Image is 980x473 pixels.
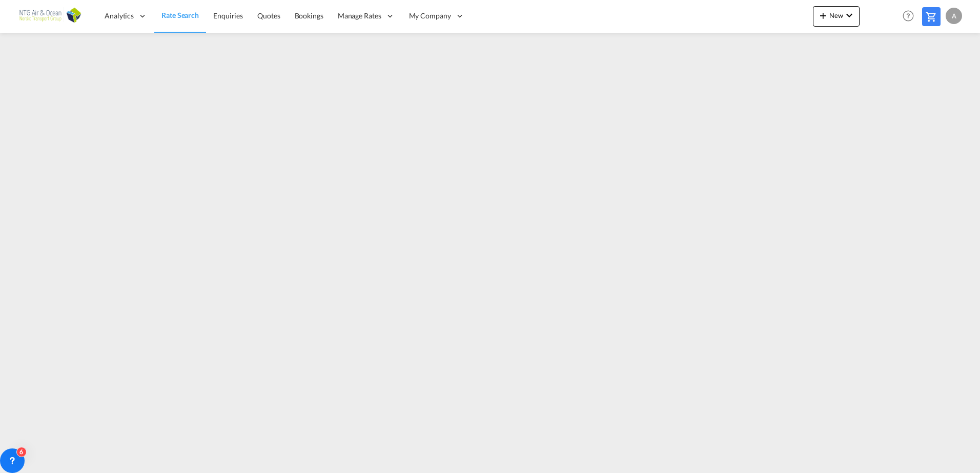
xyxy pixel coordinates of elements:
md-icon: icon-chevron-down [843,9,855,21]
div: Help [900,7,922,26]
span: Help [900,7,917,25]
span: Manage Rates [338,11,381,21]
div: A [946,8,962,24]
span: My Company [409,11,451,21]
span: Analytics [105,11,134,21]
button: icon-plus 400-fgNewicon-chevron-down [813,6,860,27]
span: Bookings [295,11,323,20]
md-icon: icon-plus 400-fg [817,9,829,21]
span: Quotes [257,11,280,20]
span: Rate Search [161,11,199,19]
span: Enquiries [213,11,243,20]
span: New [817,11,855,19]
img: e656f910b01211ecad38b5b032e214e6.png [15,5,85,28]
